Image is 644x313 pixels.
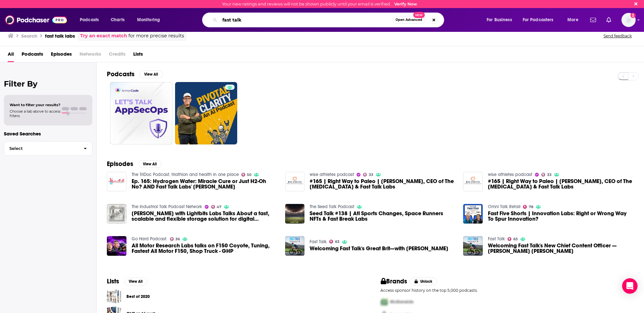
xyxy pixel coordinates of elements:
[285,236,305,256] img: Welcoming Fast Talk's Great Brit—with Emma-Kate Lidbury
[107,277,119,285] h2: Lists
[107,172,126,191] img: Ep. 165: Hydrogen Water: Miracle Cure or Just H2-Oh No? AND Fast Talk Labs' Trevor Connor
[604,14,614,25] a: Show notifications dropdown
[217,206,221,208] span: 47
[621,13,636,27] span: Logged in as BretAita
[482,15,520,25] button: open menu
[488,236,505,242] a: Fast Talk
[111,15,125,24] span: Charts
[220,15,393,25] input: Search podcasts, credits, & more...
[22,49,43,62] a: Podcasts
[80,15,99,24] span: Podcasts
[4,146,79,151] span: Select
[621,13,636,27] button: Show profile menu
[132,211,277,222] a: Mr. Josh Goldenhar with Lightbits Labs Talks About a fast, scalable and flexible storage solution...
[310,246,448,251] a: Welcoming Fast Talk's Great Brit—with Emma-Kate Lidbury
[211,205,222,209] a: 47
[410,278,437,285] button: Unlock
[170,237,180,241] a: 36
[137,15,160,24] span: Monitoring
[463,172,483,191] img: #165 | Right Way to Paleo | Trevor Connor, CEO of The Paleo Diet & Fast Talk Labs
[310,179,455,189] span: #165 | Right Way to Paleo | [PERSON_NAME], CEO of The [MEDICAL_DATA] & Fast Talk Labs
[488,243,634,254] span: Welcoming Fast Talk's New Chief Content Officer — [PERSON_NAME] [PERSON_NAME]
[285,204,305,224] img: Seed Talk #138 | Atl Sports Changes, Space Runners NFTs & Fast Break Labs
[488,204,520,209] a: Omni Talk Retail
[109,49,126,62] span: Credits
[51,49,72,62] a: Episodes
[75,15,107,25] button: open menu
[133,49,143,62] a: Lists
[21,33,37,39] h3: Search
[508,237,518,241] a: 63
[132,243,277,254] a: All Motor Research Labs talks on F150 Coyote, Tuning, Fastest All Motor F150, Shop Truck - GHP
[567,15,578,24] span: More
[621,13,636,27] img: User Profile
[107,70,135,78] h2: Podcasts
[140,70,163,78] button: View All
[128,32,184,40] span: for more precise results
[310,179,455,189] a: #165 | Right Way to Paleo | Trevor Connor, CEO of The Paleo Diet & Fast Talk Labs
[124,278,147,285] button: View All
[10,103,61,107] span: Want to filter your results?
[126,293,150,300] a: Best of 2020
[80,32,127,40] a: Try an exact match
[413,12,425,18] span: New
[8,49,14,62] a: All
[378,295,390,308] img: First Pro Logo
[588,14,599,25] a: Show notifications dropdown
[107,70,163,78] a: PodcastsView All
[4,131,92,137] p: Saved Searches
[463,204,483,224] img: Fast Five Shorts | Innovation Labs: Right or Wrong Way To Spur Innovation?
[133,15,168,25] button: open menu
[523,15,554,24] span: For Podcasters
[529,206,533,208] span: 78
[5,14,67,26] img: Podchaser - Follow, Share and Rate Podcasts
[563,15,586,25] button: open menu
[107,15,128,25] a: Charts
[488,243,634,254] a: Welcoming Fast Talk's New Chief Content Officer — Griffin McMath
[541,173,552,177] a: 33
[513,238,518,241] span: 63
[45,33,75,39] h3: fast talk labs
[285,172,305,191] img: #165 | Right Way to Paleo | Trevor Connor, CEO of The Paleo Diet & Fast Talk Labs
[79,49,101,62] span: Networks
[329,240,340,244] a: 63
[132,204,202,209] a: The Industrial Talk Podcast Network
[396,18,422,22] span: Open Advanced
[369,173,373,176] span: 33
[547,173,552,176] span: 33
[310,204,354,209] a: The Seed Talk Podcast
[381,277,407,285] h2: Brands
[523,205,533,209] a: 78
[363,173,373,177] a: 33
[310,172,354,177] a: wise athletes podcast
[393,16,425,24] button: Open AdvancedNew
[107,236,126,256] a: All Motor Research Labs talks on F150 Coyote, Tuning, Fastest All Motor F150, Shop Truck - GHP
[488,179,634,189] span: #165 | Right Way to Paleo | [PERSON_NAME], CEO of The [MEDICAL_DATA] & Fast Talk Labs
[222,2,417,6] div: Your new ratings and reviews will not be shown publicly until your email is verified.
[463,236,483,256] img: Welcoming Fast Talk's New Chief Content Officer — Griffin McMath
[107,289,121,304] a: Best of 2020
[107,204,126,224] img: Mr. Josh Goldenhar with Lightbits Labs Talks About a fast, scalable and flexible storage solution...
[132,179,277,189] a: Ep. 165: Hydrogen Water: Miracle Cure or Just H2-Oh No? AND Fast Talk Labs' Trevor Connor
[310,239,327,244] a: Fast Talk
[335,240,340,243] span: 63
[310,246,448,251] span: Welcoming Fast Talk's Great Brit—with [PERSON_NAME]
[247,173,251,176] span: 50
[487,15,512,24] span: For Business
[602,33,634,39] button: Send feedback
[107,277,147,285] a: ListsView All
[107,160,162,168] a: EpisodesView All
[488,172,532,177] a: wise athletes podcast
[518,15,563,25] button: open menu
[310,211,455,222] a: Seed Talk #138 | Atl Sports Changes, Space Runners NFTs & Fast Break Labs
[4,79,92,88] h2: Filter By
